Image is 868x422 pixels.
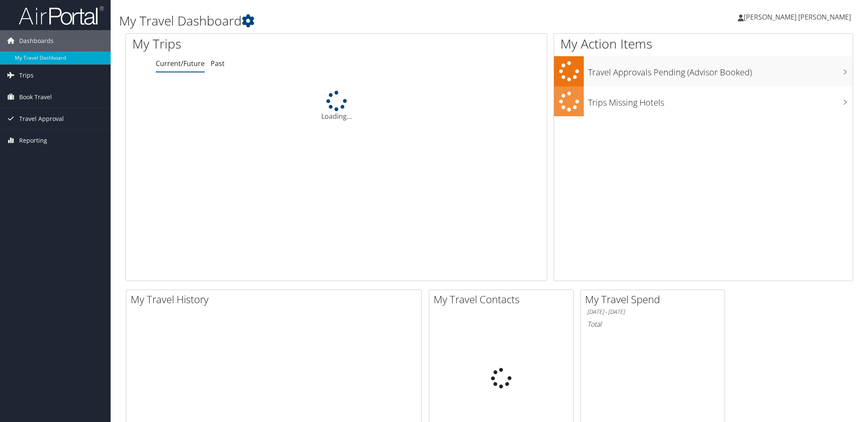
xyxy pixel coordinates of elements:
[19,65,34,86] span: Trips
[19,108,64,129] span: Travel Approval
[738,4,859,30] a: [PERSON_NAME] [PERSON_NAME]
[119,12,613,30] h1: My Travel Dashboard
[554,35,853,53] h1: My Action Items
[156,59,205,68] a: Current/Future
[587,308,718,316] h6: [DATE] - [DATE]
[585,292,725,307] h2: My Travel Spend
[19,86,52,108] span: Book Travel
[588,62,853,78] h3: Travel Approvals Pending (Advisor Booked)
[434,292,573,307] h2: My Travel Contacts
[554,86,853,117] a: Trips Missing Hotels
[19,30,54,52] span: Dashboards
[132,35,365,53] h1: My Trips
[744,12,851,22] span: [PERSON_NAME] [PERSON_NAME]
[211,59,225,68] a: Past
[588,92,853,109] h3: Trips Missing Hotels
[131,292,421,307] h2: My Travel History
[587,319,718,329] h6: Total
[19,130,47,151] span: Reporting
[554,56,853,86] a: Travel Approvals Pending (Advisor Booked)
[126,91,547,121] div: Loading...
[19,6,104,26] img: airportal-logo.png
